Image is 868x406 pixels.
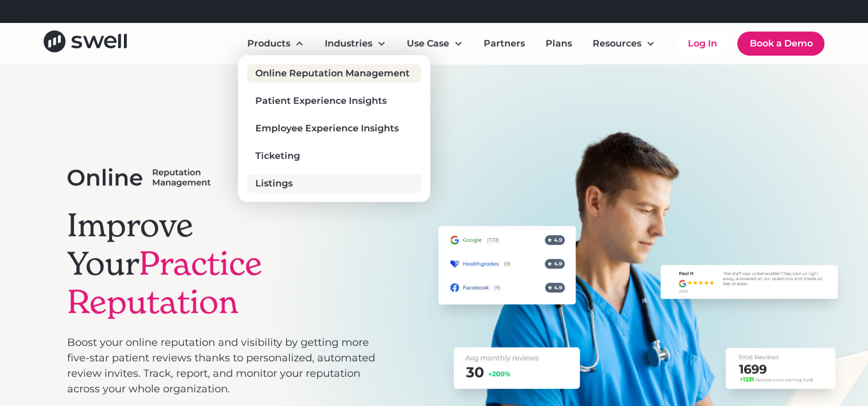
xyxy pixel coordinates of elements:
p: Boost your online reputation and visibility by getting more five-star patient reviews thanks to p... [67,335,376,397]
a: home [44,30,127,56]
nav: Products [238,55,430,202]
div: Patient Experience Insights [255,94,387,108]
div: Products [247,37,290,50]
a: Plans [536,32,581,55]
h1: Improve Your [67,206,376,322]
a: Book a Demo [737,32,824,56]
a: Log In [676,32,728,55]
span: Practice Reputation [67,243,262,322]
div: Use Case [398,32,472,55]
a: Listings [247,174,421,193]
a: Partners [474,32,534,55]
div: Online Reputation Management [255,67,410,80]
a: Patient Experience Insights [247,92,421,110]
div: Employee Experience Insights [255,122,399,135]
div: Resources [583,32,664,55]
div: Ticketing [255,149,300,163]
a: Employee Experience Insights [247,119,421,138]
div: Listings [255,177,293,190]
a: Ticketing [247,147,421,165]
div: Products [238,32,313,55]
div: Resources [593,37,641,50]
div: Industries [325,37,372,50]
div: Industries [316,32,395,55]
a: Online Reputation Management [247,64,421,83]
div: Use Case [407,37,449,50]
